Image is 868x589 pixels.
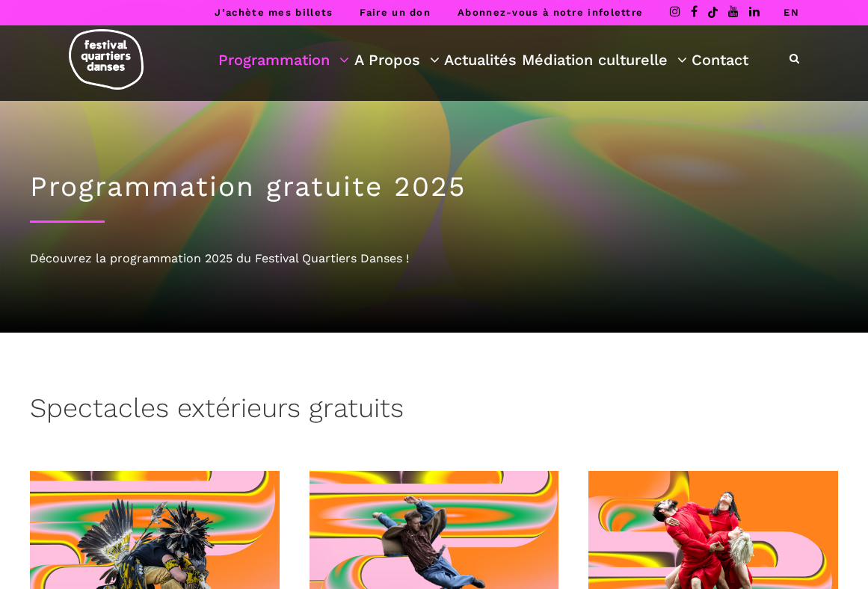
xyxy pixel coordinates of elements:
a: A Propos [354,47,440,73]
a: J’achète mes billets [215,7,333,18]
a: Médiation culturelle [522,47,687,73]
a: Abonnez-vous à notre infolettre [458,7,643,18]
h1: Programmation gratuite 2025 [30,170,838,203]
h3: Spectacles extérieurs gratuits [30,392,404,430]
a: Programmation [218,47,349,73]
a: Contact [692,47,748,73]
a: Actualités [444,47,517,73]
a: EN [784,7,799,18]
div: Découvrez la programmation 2025 du Festival Quartiers Danses ! [30,249,838,268]
img: logo-fqd-med [69,29,144,90]
a: Faire un don [360,7,431,18]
